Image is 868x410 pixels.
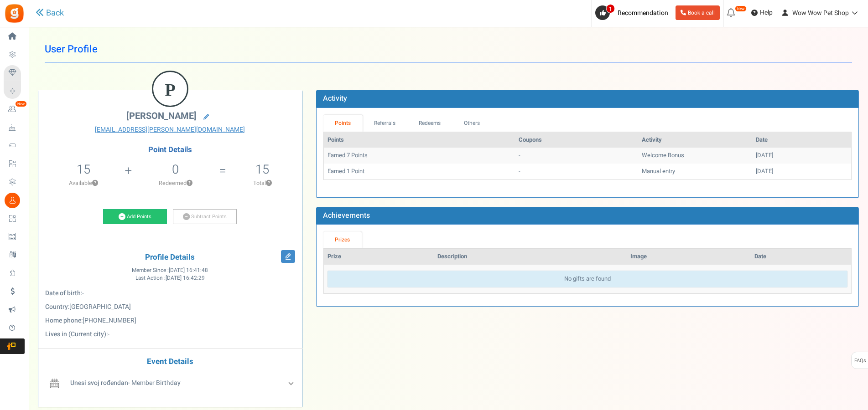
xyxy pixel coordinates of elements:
[45,253,295,262] h4: Profile Details
[45,302,295,312] p: :
[4,3,25,24] img: Gratisfaction
[45,358,295,366] h4: Event Details
[618,8,668,18] span: Recommendation
[132,266,208,274] span: Member Since :
[515,132,638,148] th: Coupons
[135,274,205,282] span: Last Action :
[407,115,452,132] a: Redeems
[758,8,773,17] span: Help
[45,36,852,62] h1: User Profile
[45,288,81,298] b: Date of birth
[854,352,866,369] span: FAQs
[45,316,295,325] p: :
[324,148,515,164] td: Earned 7 Points
[43,179,124,187] p: Available
[676,5,720,20] a: Book a call
[103,209,167,225] a: Add Points
[45,289,295,298] p: :
[45,329,106,339] b: Lives in (Current city)
[45,125,295,134] a: [EMAIL_ADDRESS][PERSON_NAME][DOMAIN_NAME]
[255,163,269,176] h5: 15
[323,210,370,221] b: Achievements
[363,115,407,132] a: Referrals
[45,302,68,312] b: Country
[133,179,218,187] p: Redeemed
[166,274,205,282] span: [DATE] 16:42:29
[15,101,27,107] em: New
[173,209,237,225] a: Subtract Points
[77,160,90,179] span: 15
[45,316,81,325] b: Home phone
[735,5,747,12] em: New
[327,271,847,287] div: No gifts are found
[595,5,672,20] a: 1 Recommendation
[69,302,131,312] span: [GEOGRAPHIC_DATA]
[324,132,515,148] th: Points
[83,316,136,325] span: [PHONE_NUMBER]
[323,231,362,248] a: Prizes
[108,329,109,339] span: -
[515,164,638,179] td: -
[153,72,187,108] figcaption: P
[187,180,192,186] button: ?
[452,115,492,132] a: Others
[281,250,295,263] i: Edit Profile
[752,132,851,148] th: Date
[606,4,615,13] span: 1
[515,148,638,164] td: -
[792,8,849,18] span: Wow Wow Pet Shop
[324,164,515,179] td: Earned 1 Point
[266,180,272,186] button: ?
[45,330,295,339] p: :
[169,266,208,274] span: [DATE] 16:41:48
[70,378,128,388] b: Unesi svoj rođendan
[4,102,25,117] a: New
[126,109,197,123] span: [PERSON_NAME]
[434,249,627,265] th: Description
[751,249,851,265] th: Date
[323,115,363,132] a: Points
[627,249,751,265] th: Image
[756,167,847,176] div: [DATE]
[324,249,434,265] th: Prize
[82,288,84,298] span: -
[70,378,181,388] span: - Member Birthday
[642,167,675,175] span: Manual entry
[638,148,752,164] td: Welcome Bonus
[227,179,297,187] p: Total
[638,132,752,148] th: Activity
[38,146,302,154] h4: Point Details
[748,5,776,20] a: Help
[323,93,347,104] b: Activity
[172,163,179,176] h5: 0
[756,151,847,160] div: [DATE]
[92,180,98,186] button: ?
